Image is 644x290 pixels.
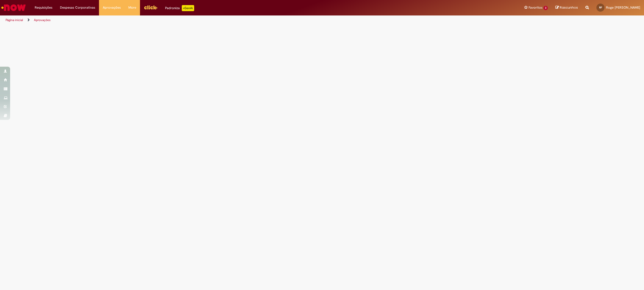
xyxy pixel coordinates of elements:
ul: Trilhas de página [4,15,426,25]
a: Aprovações [34,18,51,22]
span: Aprovações [103,5,121,10]
div: Padroniza [165,5,194,11]
span: Favoritos [529,5,542,10]
span: Despesas Corporativas [60,5,95,10]
img: click_logo_yellow_360x200.png [144,4,157,11]
span: Roge [PERSON_NAME] [606,5,640,10]
span: Requisições [35,5,52,10]
span: Rascunhos [560,5,578,10]
img: ServiceNow [1,3,27,13]
span: RF [599,6,602,9]
a: Página inicial [6,18,23,22]
span: More [128,5,136,10]
span: 3 [544,6,548,10]
a: Rascunhos [555,5,578,10]
p: +GenAi [182,5,194,11]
